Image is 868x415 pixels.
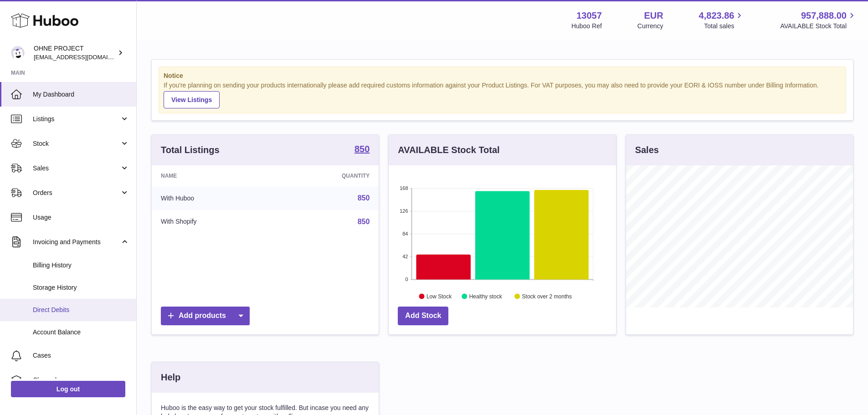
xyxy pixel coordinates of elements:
[33,351,129,360] span: Cases
[522,293,572,299] text: Stock over 2 months
[11,381,125,397] a: Log out
[637,22,663,31] div: Currency
[635,144,659,156] h3: Sales
[406,277,408,282] text: 0
[164,72,841,80] strong: Notice
[33,283,129,292] span: Storage History
[161,144,220,156] h3: Total Listings
[33,261,129,270] span: Billing History
[152,210,274,234] td: With Shopify
[33,306,129,314] span: Direct Debits
[426,293,452,299] text: Low Stock
[403,254,408,259] text: 42
[469,293,503,299] text: Healthy stock
[780,22,857,31] span: AVAILABLE Stock Total
[33,164,120,173] span: Sales
[274,165,379,186] th: Quantity
[398,144,499,156] h3: AVAILABLE Stock Total
[33,90,129,99] span: My Dashboard
[354,144,370,154] strong: 850
[576,10,602,22] strong: 13057
[571,22,602,31] div: Huboo Ref
[34,53,134,61] span: [EMAIL_ADDRESS][DOMAIN_NAME]
[699,10,734,22] span: 4,823.86
[33,238,120,246] span: Invoicing and Payments
[699,10,745,31] a: 4,823.86 Total sales
[33,115,120,123] span: Listings
[152,186,274,210] td: With Huboo
[644,10,663,22] strong: EUR
[704,22,745,31] span: Total sales
[358,194,370,202] a: 850
[403,231,408,236] text: 84
[164,91,220,108] a: View Listings
[33,376,129,384] span: Channels
[34,44,116,61] div: OHNE PROJECT
[164,81,841,108] div: If you're planning on sending your products internationally please add required customs informati...
[358,218,370,225] a: 850
[152,165,274,186] th: Name
[161,307,250,325] a: Add products
[354,144,370,155] a: 850
[398,307,448,325] a: Add Stock
[11,46,25,60] img: internalAdmin-13057@internal.huboo.com
[780,10,857,31] a: 957,888.00 AVAILABLE Stock Total
[400,208,408,214] text: 126
[400,185,408,191] text: 168
[161,371,180,384] h3: Help
[33,328,129,337] span: Account Balance
[801,10,847,22] span: 957,888.00
[33,189,120,197] span: Orders
[33,213,129,222] span: Usage
[33,139,120,148] span: Stock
